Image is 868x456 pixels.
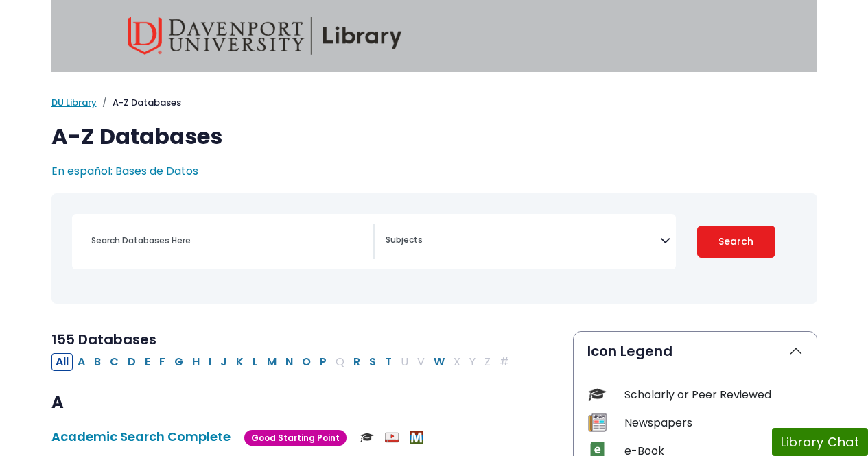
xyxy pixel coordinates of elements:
[51,96,817,110] nav: breadcrumb
[365,353,380,371] button: Filter Results S
[588,413,607,432] img: Icon Newspapers
[51,353,515,369] div: Alpha-list to filter by first letter of database name
[73,353,89,371] button: Filter Results A
[588,385,607,404] img: Icon Scholarly or Peer Reviewed
[51,96,97,109] a: DU Library
[90,353,105,371] button: Filter Results B
[51,123,817,149] h1: A-Z Databases
[51,193,817,304] nav: Search filters
[263,353,281,371] button: Filter Results M
[381,353,396,371] button: Filter Results T
[410,431,423,444] img: MeL (Michigan electronic Library)
[232,353,248,371] button: Filter Results K
[697,226,775,258] button: Submit for Search Results
[430,353,449,371] button: Filter Results W
[216,353,231,371] button: Filter Results J
[624,387,803,403] div: Scholarly or Peer Reviewed
[360,431,374,444] img: Scholarly or Peer Reviewed
[51,428,231,445] a: Academic Search Complete
[349,353,364,371] button: Filter Results R
[128,17,402,55] img: Davenport University Library
[188,353,204,371] button: Filter Results H
[51,393,556,413] h3: A
[83,230,373,250] input: Search database by title or keyword
[124,353,140,371] button: Filter Results D
[51,163,198,179] a: En español: Bases de Datos
[244,430,347,446] span: Good Starting Point
[386,236,660,247] textarea: Search
[97,96,181,110] li: A-Z Databases
[248,353,262,371] button: Filter Results L
[316,353,331,371] button: Filter Results P
[298,353,315,371] button: Filter Results O
[624,415,803,431] div: Newspapers
[772,428,868,456] button: Library Chat
[170,353,187,371] button: Filter Results G
[155,353,169,371] button: Filter Results F
[385,431,399,444] img: Audio & Video
[141,353,154,371] button: Filter Results E
[281,353,297,371] button: Filter Results N
[204,353,215,371] button: Filter Results I
[51,330,156,349] span: 155 Databases
[51,353,73,371] button: All
[106,353,123,371] button: Filter Results C
[574,332,817,370] button: Icon Legend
